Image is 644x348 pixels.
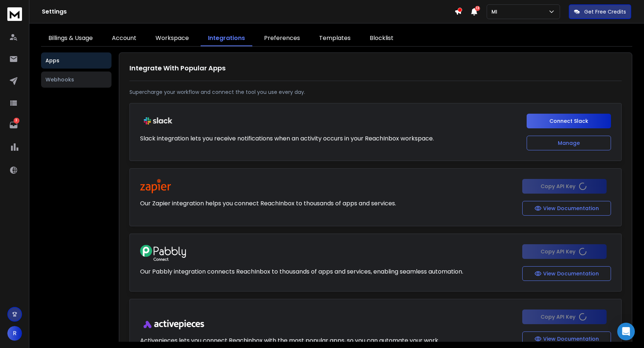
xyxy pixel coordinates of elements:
button: R [7,326,22,341]
a: 3 [6,118,21,132]
p: Slack integration lets you receive notifications when an activity occurs in your ReachInbox works... [140,134,434,143]
a: Workspace [148,31,196,46]
p: Supercharge your workflow and connect the tool you use every day. [129,88,622,96]
a: Billings & Usage [41,31,100,46]
div: Open Intercom Messenger [617,323,635,340]
p: MI [491,8,500,15]
button: View Documentation [522,331,611,346]
a: Integrations [201,31,252,46]
button: Apps [41,52,111,69]
button: Connect Slack [527,114,611,128]
h1: Settings [42,7,454,16]
p: Our Pabbly integration connects ReachInbox to thousands of apps and services, enabling seamless a... [140,267,463,276]
button: View Documentation [522,266,611,281]
img: logo [7,7,22,21]
p: Get Free Credits [584,8,626,15]
a: Account [105,31,144,46]
a: Blocklist [362,31,401,46]
a: Templates [312,31,358,46]
a: Preferences [257,31,307,46]
button: Webhooks [41,72,111,88]
p: 3 [14,118,19,124]
h1: Integrate With Popular Apps [129,63,622,73]
button: View Documentation [522,201,611,216]
span: 13 [475,6,480,11]
p: Activepieces lets you connect Reachinbox with the most popular apps, so you can automate your work. [140,336,439,345]
p: Our Zapier integration helps you connect ReachInbox to thousands of apps and services. [140,199,396,208]
button: Get Free Credits [569,4,631,19]
button: Manage [527,136,611,150]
